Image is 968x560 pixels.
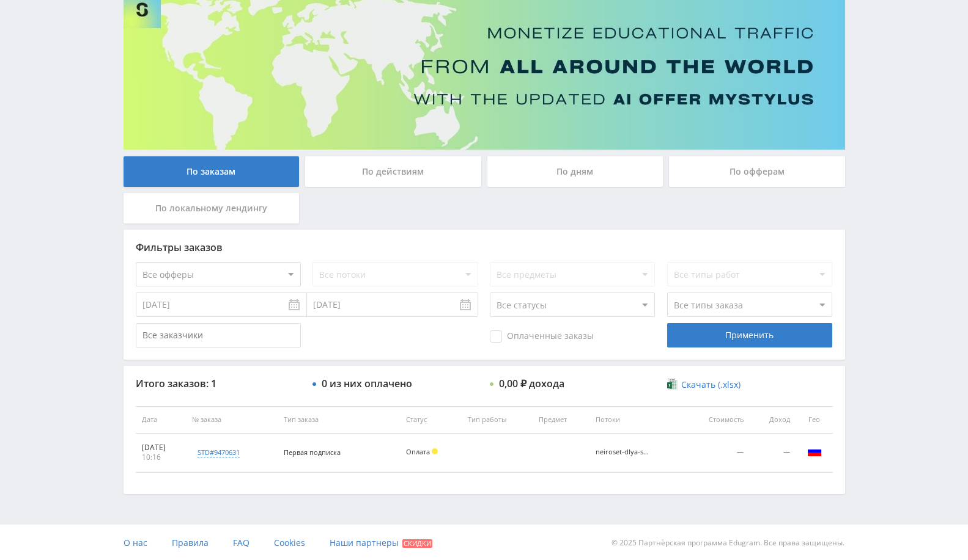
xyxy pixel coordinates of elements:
[589,406,684,434] th: Потоки
[198,448,240,457] div: std#9470631
[400,406,462,434] th: Статус
[402,539,432,548] span: Скидки
[487,156,663,187] div: По дням
[796,406,833,434] th: Гео
[330,537,399,548] span: Наши партнеры
[284,448,341,457] span: Первая подписка
[807,444,822,459] img: rus.png
[274,537,305,548] span: Cookies
[533,406,589,434] th: Предмет
[499,378,564,389] div: 0,00 ₽ дохода
[462,406,533,434] th: Тип работы
[136,323,301,347] input: Все заказчики
[233,537,249,548] span: FAQ
[172,537,209,548] span: Правила
[667,378,678,390] img: xlsx
[186,406,278,434] th: № заказа
[490,330,594,343] span: Оплаченные заказы
[124,156,300,187] div: По заказам
[136,378,301,389] div: Итого заказов: 1
[684,406,750,434] th: Стоимость
[681,380,741,390] span: Скачать (.xlsx)
[124,537,147,548] span: О нас
[278,406,400,434] th: Тип заказа
[596,448,651,456] div: neiroset-dlya-studentov
[667,379,741,391] a: Скачать (.xlsx)
[750,434,796,472] td: —
[142,443,180,453] div: [DATE]
[667,323,832,347] div: Применить
[322,378,412,389] div: 0 из них оплачено
[406,447,430,456] span: Оплата
[124,193,300,224] div: По локальному лендингу
[136,406,187,434] th: Дата
[142,453,180,462] div: 10:16
[432,448,438,454] span: Холд
[669,156,845,187] div: По офферам
[305,156,481,187] div: По действиям
[750,406,796,434] th: Доход
[136,242,833,253] div: Фильтры заказов
[684,434,750,472] td: —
